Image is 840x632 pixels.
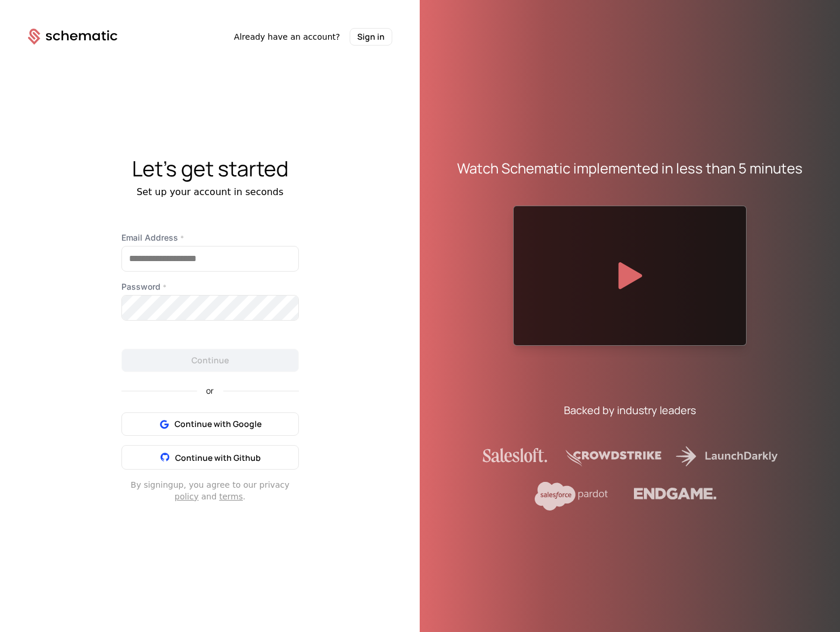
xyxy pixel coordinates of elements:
[175,418,262,430] span: Continue with Google
[121,281,299,293] label: Password
[197,387,223,395] span: or
[121,349,299,372] button: Continue
[121,445,299,470] button: Continue with Github
[121,412,299,436] button: Continue with Google
[457,159,803,178] div: Watch Schematic implemented in less than 5 minutes
[175,492,198,501] a: policy
[350,28,392,46] button: Sign in
[175,452,261,463] span: Continue with Github
[234,31,340,43] span: Already have an account?
[121,479,299,502] div: By signing up , you agree to our privacy and .
[219,492,243,501] a: terms
[564,402,696,418] div: Backed by industry leaders
[121,232,299,244] label: Email Address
